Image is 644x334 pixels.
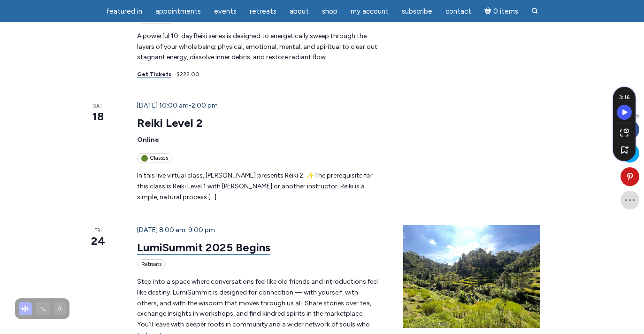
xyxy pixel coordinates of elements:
[445,7,471,16] span: Contact
[345,2,394,21] a: My Account
[176,71,199,78] span: $222.00
[284,2,314,21] a: About
[137,101,218,109] time: -
[100,2,148,21] a: featured in
[81,227,115,235] span: Fri
[351,7,389,16] span: My Account
[155,7,201,16] span: Appointments
[396,2,438,21] a: Subscribe
[81,233,115,249] span: 24
[484,7,493,16] i: Cart
[214,7,237,16] span: Events
[137,153,172,163] div: Classes
[479,1,524,21] a: Cart0 items
[244,2,282,21] a: Retreats
[403,225,540,328] img: JBM Bali Rice Fields 2
[137,226,215,234] time: -
[150,2,207,21] a: Appointments
[192,101,218,109] span: 2:00 pm
[440,2,477,21] a: Contact
[208,2,242,21] a: Events
[402,7,432,16] span: Subscribe
[250,7,276,16] span: Retreats
[81,109,115,124] span: 18
[316,2,343,21] a: Shop
[493,8,518,15] span: 0 items
[137,101,189,109] span: [DATE] 10:00 am
[188,226,215,234] span: 9:00 pm
[81,102,115,110] span: Sat
[137,136,159,144] span: Online
[137,241,270,255] a: LumiSummit 2025 Begins
[290,7,309,16] span: About
[106,7,142,16] span: featured in
[137,71,171,78] a: Get Tickets
[137,171,381,202] p: In this live virtual class, [PERSON_NAME] presents Reiki 2. ✨The prerequisite for this class is R...
[137,31,381,63] p: A powerful 10-day Reiki series is designed to energetically sweep through the layers of your whol...
[137,226,185,234] span: [DATE] 8:00 am
[137,259,166,269] div: Retreats
[322,7,337,16] span: Shop
[137,116,203,130] a: Reiki Level 2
